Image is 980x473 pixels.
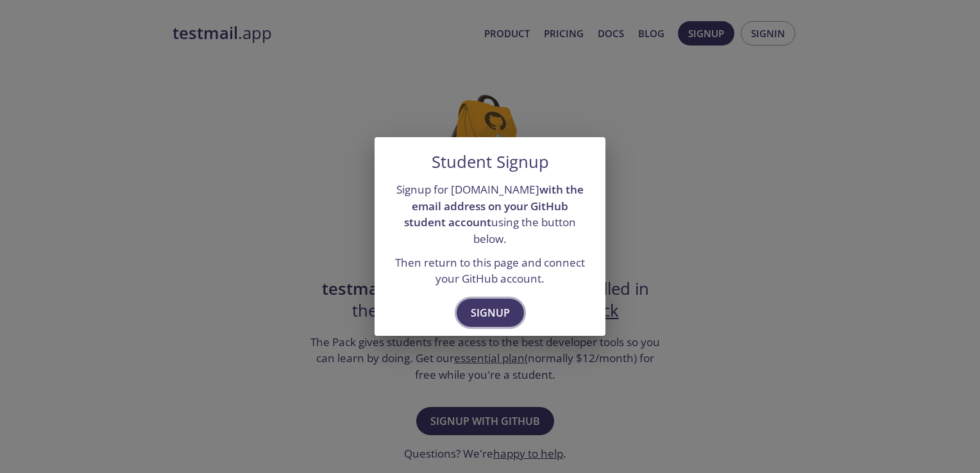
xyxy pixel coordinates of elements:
[404,182,584,229] strong: with the email address on your GitHub student account
[457,299,524,327] button: Signup
[390,254,590,287] p: Then return to this page and connect your GitHub account.
[471,304,510,322] span: Signup
[390,181,590,247] p: Signup for [DOMAIN_NAME] using the button below.
[432,153,549,172] h5: Student Signup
